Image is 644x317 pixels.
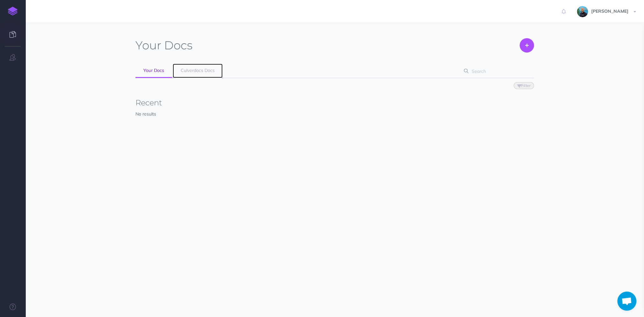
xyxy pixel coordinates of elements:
h3: Recent [135,99,534,107]
a: Your Docs [135,64,172,78]
span: [PERSON_NAME] [588,8,632,14]
a: Culverdocs Docs [173,64,223,78]
img: logo-mark.svg [8,7,17,16]
span: Your Docs [143,67,164,73]
img: 925838e575eb33ea1a1ca055db7b09b0.jpg [577,6,588,17]
input: Search [470,66,524,77]
span: Culverdocs Docs [181,67,215,73]
span: Your [135,38,161,52]
p: No results [135,110,534,117]
div: Open chat [617,292,636,311]
h1: Docs [135,38,192,53]
button: Filter [514,82,534,89]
